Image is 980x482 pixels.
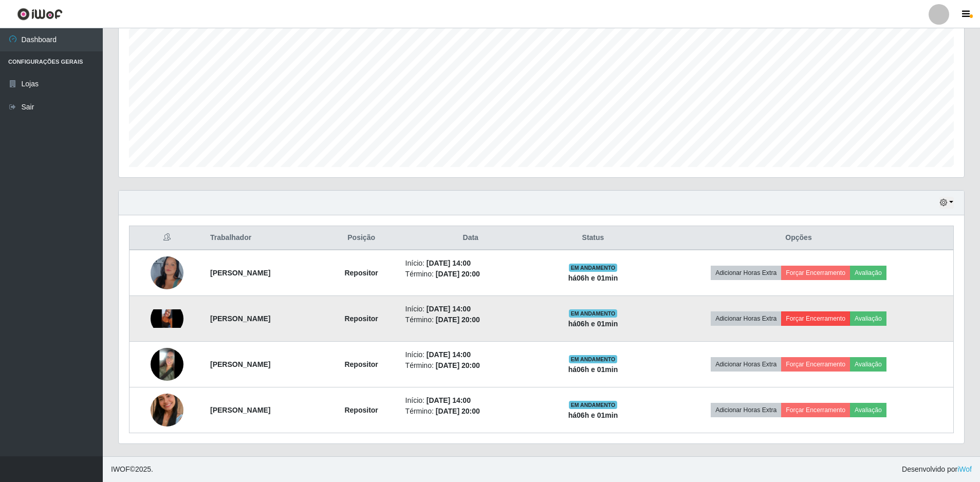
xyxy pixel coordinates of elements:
[781,357,850,372] button: Forçar Encerramento
[436,270,480,278] time: [DATE] 20:00
[568,320,618,328] strong: há 06 h e 01 min
[436,407,480,415] time: [DATE] 20:00
[344,406,378,414] strong: Repositor
[711,357,781,372] button: Adicionar Horas Extra
[850,357,886,372] button: Avaliação
[427,396,471,404] time: [DATE] 14:00
[711,266,781,280] button: Adicionar Horas Extra
[436,316,480,324] time: [DATE] 20:00
[850,403,886,417] button: Avaliação
[568,274,618,282] strong: há 06 h e 01 min
[569,401,618,409] span: EM ANDAMENTO
[644,226,953,250] th: Opções
[542,226,644,250] th: Status
[204,226,324,250] th: Trabalhador
[151,348,183,381] img: 1748484954184.jpeg
[399,226,542,250] th: Data
[344,269,378,277] strong: Repositor
[569,355,618,363] span: EM ANDAMENTO
[568,411,618,419] strong: há 06 h e 01 min
[568,365,618,374] strong: há 06 h e 01 min
[405,314,536,325] li: Término:
[427,305,471,313] time: [DATE] 14:00
[210,360,270,368] strong: [PERSON_NAME]
[711,311,781,326] button: Adicionar Horas Extra
[324,226,399,250] th: Posição
[781,311,850,326] button: Forçar Encerramento
[405,360,536,371] li: Término:
[427,350,471,359] time: [DATE] 14:00
[902,464,972,475] span: Desenvolvido por
[405,258,536,269] li: Início:
[850,266,886,280] button: Avaliação
[405,349,536,360] li: Início:
[111,464,153,475] span: © 2025 .
[344,360,378,368] strong: Repositor
[210,406,270,414] strong: [PERSON_NAME]
[427,259,471,267] time: [DATE] 14:00
[405,304,536,314] li: Início:
[957,465,972,473] a: iWof
[405,269,536,280] li: Término:
[436,361,480,369] time: [DATE] 20:00
[17,8,63,21] img: CoreUI Logo
[151,381,183,439] img: 1751069414525.jpeg
[210,314,270,323] strong: [PERSON_NAME]
[569,264,618,272] span: EM ANDAMENTO
[850,311,886,326] button: Avaliação
[405,406,536,417] li: Término:
[569,309,618,318] span: EM ANDAMENTO
[781,266,850,280] button: Forçar Encerramento
[405,395,536,406] li: Início:
[344,314,378,323] strong: Repositor
[151,309,183,328] img: 1748082649324.jpeg
[210,269,270,277] strong: [PERSON_NAME]
[151,237,183,309] img: 1742598450745.jpeg
[111,465,130,473] span: IWOF
[781,403,850,417] button: Forçar Encerramento
[711,403,781,417] button: Adicionar Horas Extra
